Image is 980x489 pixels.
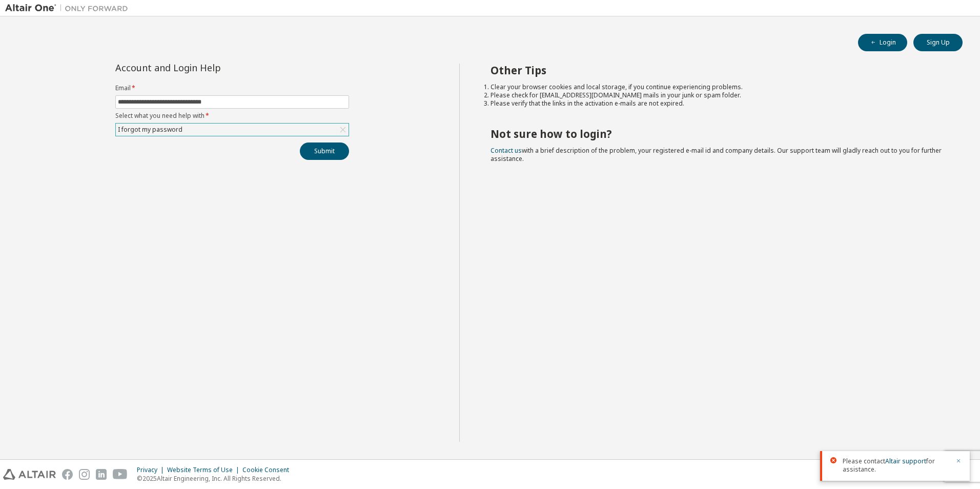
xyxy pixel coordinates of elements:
div: I forgot my password [116,124,349,136]
span: Please contact for assistance. [843,457,949,474]
img: Altair One [5,3,133,13]
li: Please verify that the links in the activation e-mails are not expired. [491,99,945,108]
div: Privacy [137,466,167,474]
h2: Not sure how to login? [491,127,945,140]
div: Cookie Consent [242,466,295,474]
img: facebook.svg [62,469,73,480]
button: Login [858,34,907,51]
label: Email [115,84,349,92]
a: Altair support [885,457,926,465]
p: © 2025 Altair Engineering, Inc. All Rights Reserved. [137,474,295,483]
div: Website Terms of Use [167,466,242,474]
img: youtube.svg [113,469,128,480]
span: with a brief description of the problem, your registered e-mail id and company details. Our suppo... [491,146,942,163]
a: Contact us [491,146,522,155]
img: linkedin.svg [96,469,107,480]
h2: Other Tips [491,64,945,77]
button: Sign Up [913,34,963,51]
img: altair_logo.svg [3,469,56,480]
div: Account and Login Help [115,64,302,72]
li: Clear your browser cookies and local storage, if you continue experiencing problems. [491,83,945,91]
div: I forgot my password [116,124,184,135]
label: Select what you need help with [115,112,349,120]
img: instagram.svg [79,469,90,480]
button: Submit [300,142,349,160]
li: Please check for [EMAIL_ADDRESS][DOMAIN_NAME] mails in your junk or spam folder. [491,91,945,99]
